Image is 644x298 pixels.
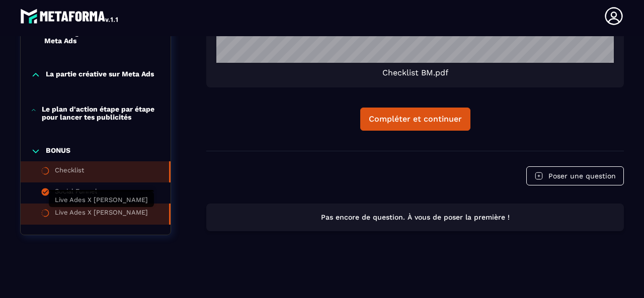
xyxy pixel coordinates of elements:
[215,213,615,222] p: Pas encore de question. À vous de poser la première !
[42,105,160,121] p: Le plan d'action étape par étape pour lancer tes publicités
[382,68,448,77] span: Checklist BM.pdf
[55,196,148,204] span: Live Ades X [PERSON_NAME]
[46,146,70,156] p: BONUS
[44,29,160,45] p: La stratégie de lancement de Meta Ads
[55,209,148,220] div: Live Ades X [PERSON_NAME]
[55,166,84,177] div: Checklist
[46,70,154,80] p: La partie créative sur Meta Ads
[55,187,97,198] div: Social Funnel
[526,166,624,185] button: Poser une question
[369,114,462,124] div: Compléter et continuer
[360,108,470,131] button: Compléter et continuer
[20,6,120,26] img: logo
